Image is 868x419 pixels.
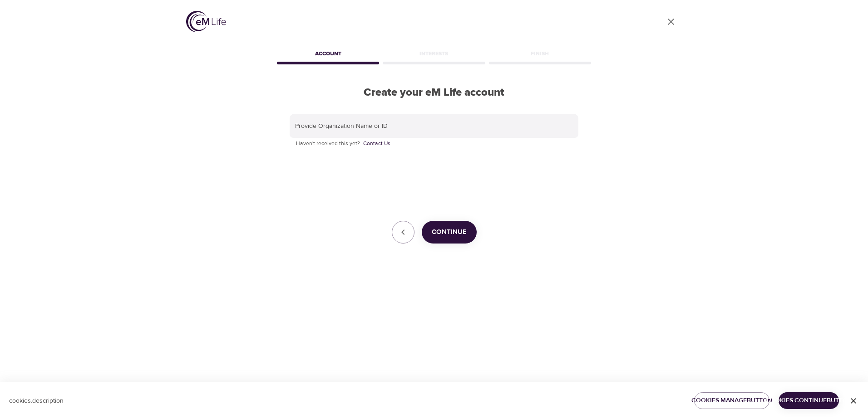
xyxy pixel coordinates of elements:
[779,392,839,409] button: cookies.continueButton
[694,392,769,409] button: cookies.manageButton
[296,139,572,148] p: Haven't received this yet?
[422,221,477,244] button: Continue
[701,395,762,406] span: cookies.manageButton
[432,226,467,238] span: Continue
[786,395,832,406] span: cookies.continueButton
[363,139,390,148] a: Contact Us
[660,11,682,33] a: close
[275,86,593,99] h2: Create your eM Life account
[186,11,226,32] img: logo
